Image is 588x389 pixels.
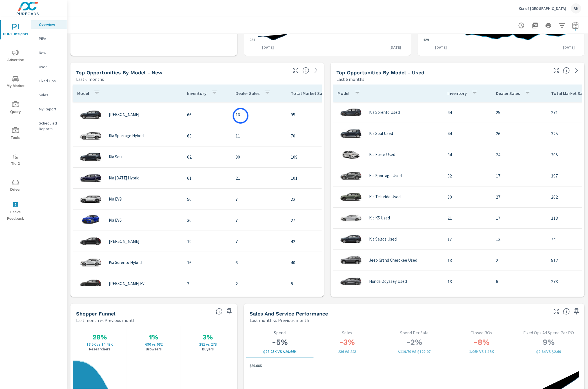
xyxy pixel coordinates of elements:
p: New [39,50,62,55]
img: glamour [340,146,362,163]
h3: -3% [318,337,376,347]
p: Last month vs Previous month [76,317,136,324]
p: Closed ROs [452,330,511,335]
span: Select a tab to understand performance over the selected time range. [563,308,570,315]
img: glamour [340,273,362,290]
img: glamour [79,254,102,271]
p: Last 6 months [76,76,104,83]
span: Find the biggest opportunities within your model lineup by seeing how each model is selling in yo... [563,67,570,74]
img: glamour [340,252,362,269]
img: glamour [340,188,362,205]
p: Kia Sorento Hybrid [109,260,142,265]
p: 40 [291,259,350,266]
p: Honda Odyssey Used [369,279,407,284]
p: Sales [39,92,62,98]
img: glamour [79,106,102,123]
span: PURE Insights [2,24,29,37]
div: Fixed Ops [31,77,67,85]
p: 26 [496,130,542,137]
p: 7 [236,238,282,245]
p: Spend [251,330,309,335]
span: Tier2 [2,153,29,167]
h5: Sales and Service Performance [250,311,328,317]
p: Kia Seltos Used [369,237,397,242]
div: BK [571,3,581,14]
span: Tools [2,127,29,141]
p: 63 [187,132,227,139]
p: Kia Soul [109,154,123,159]
p: 95 [291,111,350,118]
button: Select Date Range [570,20,581,31]
text: $29.66K [250,364,263,368]
img: glamour [340,167,362,184]
p: 44 [447,109,487,116]
p: Kia EV6 [109,218,121,223]
p: My Report [39,106,62,112]
button: Make Fullscreen [291,66,300,75]
p: 2 [236,280,282,287]
img: glamour [340,210,362,226]
p: [PERSON_NAME] EV [109,281,145,286]
p: 12 [496,236,542,243]
p: Fixed Ops [39,78,62,84]
h3: -2% [385,337,443,347]
h5: Shopper Funnel [76,311,116,317]
img: glamour [79,275,102,292]
p: 32 [447,172,487,179]
span: Advertise [2,50,29,63]
p: 1,057 vs 1,151 [452,349,511,354]
p: Total Market Sales [551,90,588,96]
h3: -5% [251,337,309,347]
h3: 9% [520,337,578,347]
p: 7 [236,217,282,224]
p: 101 [291,175,350,181]
p: Total Market Sales [291,90,328,96]
p: Dealer Sales [496,90,520,96]
div: nav menu [0,17,31,224]
h3: -8% [452,337,511,347]
p: 61 [187,175,227,181]
p: Last 6 months [336,76,364,83]
p: 2 [496,257,542,264]
img: glamour [79,233,102,250]
p: 109 [291,154,350,160]
span: Save this to your personalized report [572,307,581,316]
div: Scheduled Reports [31,119,67,133]
p: 30 [187,217,227,224]
p: Inventory [187,90,207,96]
img: glamour [340,104,362,121]
div: PIPA [31,34,67,43]
div: Sales [31,91,67,99]
p: Fixed Ops Ad Spend Per RO [520,330,578,335]
button: Apply Filters [556,20,568,31]
span: Know where every customer is during their purchase journey. View customer activity from first cli... [216,308,223,315]
p: 13 [447,278,487,285]
img: glamour [79,148,102,165]
p: Sales [318,330,376,335]
p: 22 [291,196,350,203]
p: Model [77,90,89,96]
button: Make Fullscreen [552,66,561,75]
div: New [31,48,67,57]
p: 7 [236,196,282,203]
p: Kia Sportage Used [369,173,402,178]
p: Last month vs Previous month [250,317,309,324]
div: Overview [31,20,67,29]
p: Kia Soul Used [369,131,393,136]
p: 27 [291,217,350,224]
p: 6 [236,259,282,266]
p: 6 [496,278,542,285]
text: 221 [250,38,255,42]
p: 11 [236,132,282,139]
span: Driver [2,179,29,193]
p: Dealer Sales [236,90,259,96]
img: glamour [79,191,102,208]
a: See more details in report [312,66,321,75]
p: 16 [236,111,282,118]
p: 30 [447,194,487,200]
div: Used [31,63,67,71]
img: glamour [340,231,362,248]
p: 44 [447,130,487,137]
p: Inventory [447,90,467,96]
p: $28,250 vs $29,663 [251,349,309,354]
